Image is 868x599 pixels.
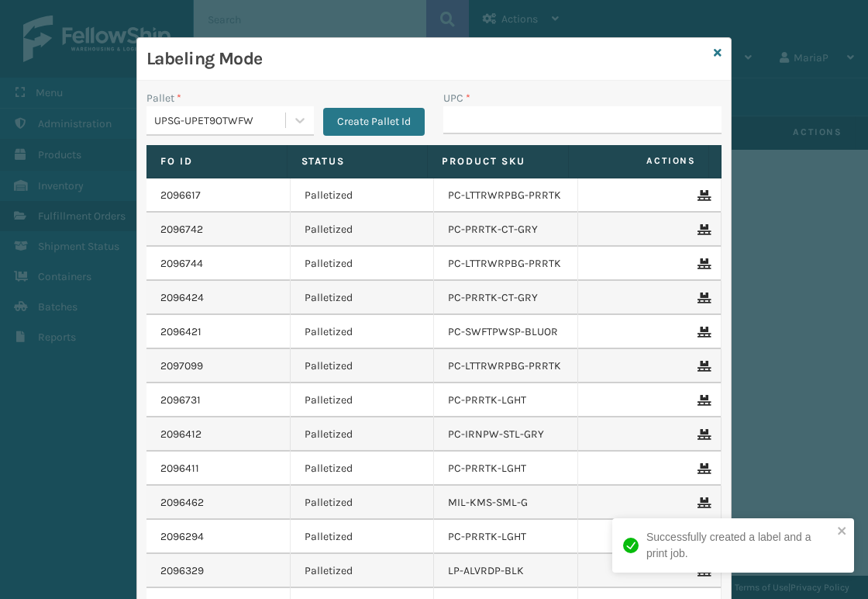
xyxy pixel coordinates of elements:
td: Palletized [291,452,435,486]
td: PC-IRNPW-STL-GRY [434,417,578,452]
i: Remove From Pallet [697,361,707,372]
i: Remove From Pallet [697,497,707,508]
i: Remove From Pallet [697,327,707,338]
a: 2096424 [160,290,204,306]
td: Palletized [291,281,435,315]
a: 2096421 [160,324,201,340]
label: Product SKU [442,154,554,168]
a: 2096617 [160,188,201,203]
td: PC-LTTRWRPBG-PRRTK [434,178,578,213]
label: Status [301,154,414,168]
td: Palletized [291,520,435,554]
td: PC-LTTRWRPBG-PRRTK [434,349,578,383]
label: Pallet [146,90,181,106]
a: 2096731 [160,393,201,408]
td: PC-SWFTPWSP-BLUOR [434,315,578,349]
label: Fo Id [160,154,273,168]
div: UPSG-UPET9OTWFW [154,113,287,129]
td: Palletized [291,417,435,452]
i: Remove From Pallet [697,429,707,440]
button: close [837,525,848,539]
a: 2096744 [160,256,203,272]
td: LP-ALVRDP-BLK [434,554,578,588]
td: PC-PRRTK-LGHT [434,452,578,486]
td: Palletized [291,383,435,417]
td: Palletized [291,213,435,247]
a: 2096742 [160,222,203,237]
a: 2096329 [160,563,204,579]
i: Remove From Pallet [697,224,707,235]
a: 2096294 [160,529,204,545]
label: UPC [443,90,470,106]
button: Create Pallet Id [323,108,425,136]
span: Actions [573,148,706,174]
td: Palletized [291,247,435,281]
td: PC-LTTRWRPBG-PRRTK [434,247,578,281]
td: Palletized [291,554,435,588]
td: PC-PRRTK-CT-GRY [434,213,578,247]
td: PC-PRRTK-LGHT [434,383,578,417]
a: 2096411 [160,461,199,476]
td: Palletized [291,178,435,213]
h3: Labeling Mode [146,47,708,71]
a: 2097099 [160,358,203,374]
td: Palletized [291,486,435,520]
i: Remove From Pallet [697,463,707,474]
td: Palletized [291,349,435,383]
td: PC-PRRTK-LGHT [434,520,578,554]
i: Remove From Pallet [697,395,707,406]
td: MIL-KMS-SML-G [434,486,578,520]
a: 2096412 [160,427,201,442]
i: Remove From Pallet [697,293,707,303]
div: Successfully created a label and a print job. [646,529,832,562]
i: Remove From Pallet [697,258,707,269]
td: Palletized [291,315,435,349]
td: PC-PRRTK-CT-GRY [434,281,578,315]
i: Remove From Pallet [697,190,707,201]
a: 2096462 [160,495,204,511]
